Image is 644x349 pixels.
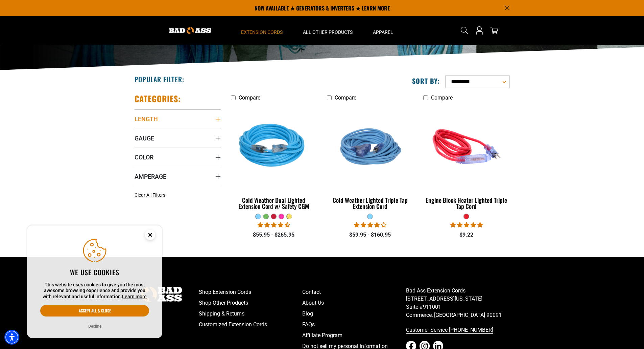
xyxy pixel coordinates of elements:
div: Cold Weather Lighted Triple Tap Extension Cord [327,197,413,209]
h2: We use cookies [40,268,149,277]
summary: Length [135,109,221,128]
span: Length [135,115,158,123]
a: Shop Extension Cords [199,287,303,298]
a: FAQs [302,319,406,330]
span: Apparel [373,29,393,35]
a: Clear All Filters [135,192,168,199]
img: Light Blue [231,108,316,186]
span: Compare [335,94,356,101]
label: Sort by: [412,77,440,85]
span: 4.62 stars [258,222,290,228]
span: Gauge [135,134,154,142]
aside: Cookie Consent [27,225,162,339]
span: Extension Cords [241,29,283,35]
summary: Gauge [135,129,221,148]
span: All Other Products [303,29,353,35]
img: Light Blue [328,108,413,186]
button: Close this option [138,225,162,246]
a: call 833-674-1699 [406,325,510,335]
a: This website uses cookies to give you the most awesome browsing experience and provide you with r... [122,294,147,299]
button: Decline [86,323,103,330]
a: cart [489,26,500,35]
a: About Us [302,298,406,308]
summary: Amperage [135,167,221,186]
span: 5.00 stars [450,222,483,228]
div: $9.22 [423,231,509,239]
span: Color [135,153,153,161]
span: Compare [239,94,260,101]
a: Contact [302,287,406,298]
div: $55.95 - $265.95 [231,231,317,239]
summary: Extension Cords [231,16,293,45]
summary: All Other Products [293,16,363,45]
h2: Categories: [135,93,181,104]
p: This website uses cookies to give you the most awesome browsing experience and provide you with r... [40,282,149,300]
a: Shop Other Products [199,298,303,308]
h2: Popular Filter: [135,75,184,84]
a: Open this option [474,16,485,45]
div: Engine Block Heater Lighted Triple Tap Cord [423,197,509,209]
summary: Search [459,25,470,36]
a: Light Blue Cold Weather Dual Lighted Extension Cord w/ Safety CGM [231,104,317,213]
a: Customized Extension Cords [199,319,303,330]
a: Blog [302,308,406,319]
span: Clear All Filters [135,192,165,198]
img: red [424,108,509,186]
span: Compare [431,94,453,101]
div: Accessibility Menu [4,330,19,345]
div: Cold Weather Dual Lighted Extension Cord w/ Safety CGM [231,197,317,209]
span: Amperage [135,173,166,180]
a: Shipping & Returns [199,308,303,319]
summary: Apparel [363,16,403,45]
p: Bad Ass Extension Cords [STREET_ADDRESS][US_STATE] Suite #911001 Commerce, [GEOGRAPHIC_DATA] 90091 [406,287,510,319]
span: 4.18 stars [354,222,386,228]
a: Affiliate Program [302,330,406,341]
summary: Color [135,148,221,167]
a: Light Blue Cold Weather Lighted Triple Tap Extension Cord [327,104,413,213]
div: $59.95 - $160.95 [327,231,413,239]
a: red Engine Block Heater Lighted Triple Tap Cord [423,104,509,213]
button: Accept all & close [40,305,149,317]
img: Bad Ass Extension Cords [169,27,211,34]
